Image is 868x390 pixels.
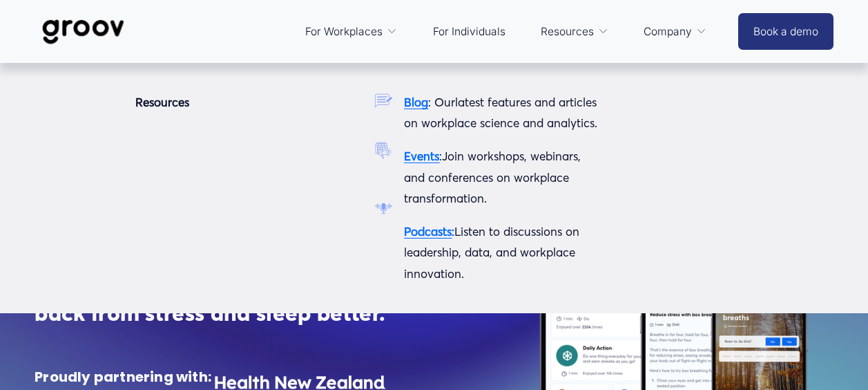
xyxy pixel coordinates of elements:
a: Blog [404,95,428,109]
a: folder dropdown [298,15,404,48]
p: Join workshops, webinars, and conferences on workplace transformation. [404,146,598,210]
a: Events [404,149,439,163]
span: : Our [428,95,455,109]
span: : [439,149,442,163]
strong: : [452,224,454,239]
p: Listen to discussions on leadership, data, and workplace innovation. [404,221,598,285]
span: Resources [541,22,594,41]
strong: Resources [135,95,189,109]
span: For Workplaces [305,22,383,41]
p: latest features and articles on workplace science and analytics. [404,92,598,134]
a: folder dropdown [534,15,615,48]
a: Book a demo [738,13,833,50]
a: Podcasts [404,224,452,239]
img: Groov | Workplace Science Platform | Unlock Performance | Drive Results [35,9,132,55]
a: folder dropdown [637,15,713,48]
span: Company [644,22,692,41]
a: For Individuals [426,15,512,48]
